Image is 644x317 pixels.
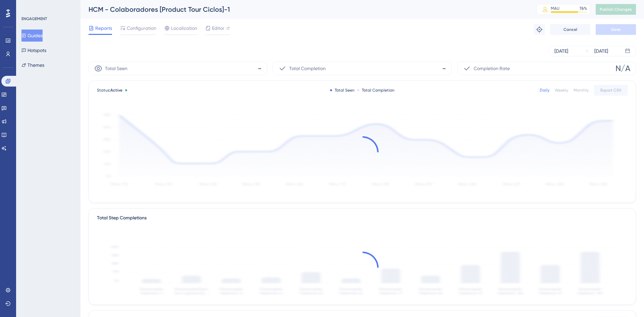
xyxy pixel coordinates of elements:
[95,24,112,32] span: Reports
[596,24,636,35] button: Save
[330,88,355,93] div: Total Seen
[21,59,44,71] button: Themes
[474,64,510,72] span: Completion Rate
[550,24,590,35] button: Cancel
[289,64,326,72] span: Total Completion
[212,24,224,32] span: Editor
[594,85,628,96] button: Export CSV
[105,64,127,72] span: Total Seen
[594,47,608,55] div: [DATE]
[540,88,549,93] div: Daily
[171,24,197,32] span: Localization
[89,5,520,14] div: HCM - Colaboradores [Product Tour Ciclos]-1
[596,4,636,15] button: Publish Changes
[442,63,446,74] span: -
[615,63,630,74] span: N/A
[110,88,122,93] span: Active
[554,47,568,55] div: [DATE]
[600,88,622,93] span: Export CSV
[580,6,587,11] div: 76 %
[574,88,589,93] div: Monthly
[555,88,568,93] div: Weekly
[21,30,43,42] button: Guides
[258,63,262,74] span: -
[21,44,46,56] button: Hotspots
[127,24,156,32] span: Configuration
[563,27,577,32] span: Cancel
[551,6,559,11] div: MAU
[611,27,621,32] span: Save
[97,214,147,222] div: Total Step Completions
[97,88,122,93] span: Status:
[600,7,632,12] span: Publish Changes
[357,88,394,93] div: Total Completion
[21,16,47,21] div: ENGAGEMENT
